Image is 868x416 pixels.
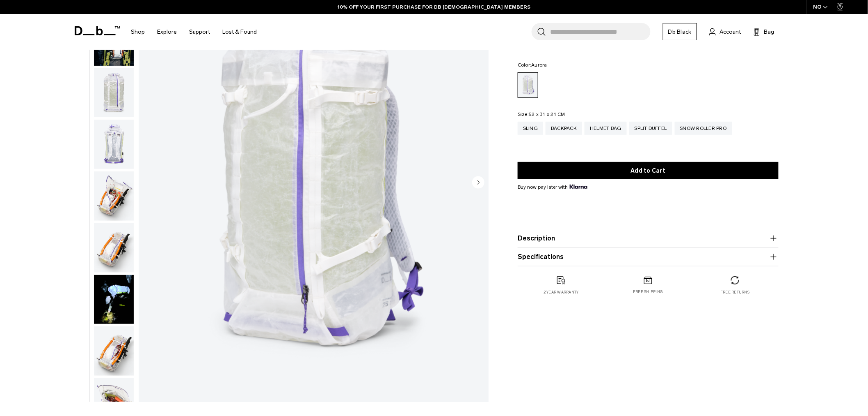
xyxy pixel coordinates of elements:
button: Specifications [518,252,779,262]
span: Bag [764,28,774,36]
button: Description [518,233,779,243]
a: Aurora [518,72,538,98]
img: Weigh_Lighter_Backpack_25L_5.png [94,223,134,273]
legend: Color: [518,62,547,67]
a: Support [189,17,210,46]
img: Weigh_Lighter_Backpack_25L_6.png [94,326,134,376]
span: 52 x 31 x 21 CM [529,111,565,117]
button: Add to Cart [518,162,779,179]
a: Account [709,27,741,37]
p: Free returns [721,289,750,295]
img: Weigh_Lighter_Backpack_25L_2.png [94,68,134,118]
p: Free shipping [633,289,663,295]
button: Next slide [472,176,484,190]
p: 2 year warranty [544,289,579,295]
a: Shop [131,17,145,46]
button: Weigh_Lighter_Backpack_25L_3.png [94,119,134,169]
legend: Size: [518,112,565,117]
a: Db Black [663,23,697,40]
span: Account [720,28,741,36]
a: Snow Roller Pro [675,122,732,135]
span: Buy now pay later with [518,183,587,191]
button: Weigh_Lighter_Backpack_25L_4.png [94,171,134,221]
a: Backpack [546,122,582,135]
a: Explore [157,17,177,46]
button: Weigh_Lighter_Backpack_25L_5.png [94,223,134,273]
img: Weigh Lighter Backpack 25L Aurora [94,275,134,324]
img: Weigh_Lighter_Backpack_25L_3.png [94,120,134,169]
button: Bag [754,27,774,37]
nav: Main Navigation [125,14,263,50]
a: 10% OFF YOUR FIRST PURCHASE FOR DB [DEMOGRAPHIC_DATA] MEMBERS [338,3,531,11]
img: {"height" => 20, "alt" => "Klarna"} [570,185,587,189]
img: Weigh_Lighter_Backpack_25L_4.png [94,171,134,221]
a: Helmet Bag [585,122,627,135]
span: Aurora [532,62,548,68]
a: Split Duffel [629,122,672,135]
button: Weigh Lighter Backpack 25L Aurora [94,275,134,325]
a: Lost & Found [222,17,257,46]
a: Sling [518,122,543,135]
